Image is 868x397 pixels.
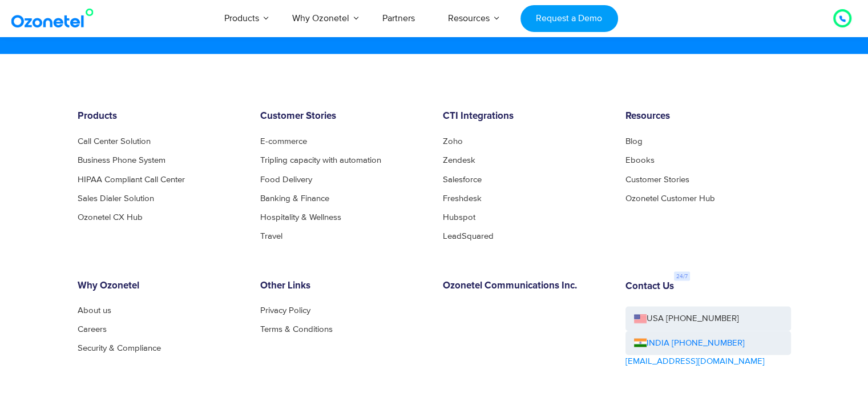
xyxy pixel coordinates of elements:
[78,137,151,146] a: Call Center Solution
[634,338,647,347] img: ind-flag.png
[443,194,482,202] a: Freshdesk
[443,231,494,240] a: LeadSquared
[625,137,643,146] a: Blog
[260,231,282,240] a: Travel
[625,194,715,202] a: Ozonetel Customer Hub
[634,336,745,350] a: INDIA [PHONE_NUMBER]
[260,280,426,291] h6: Other Links
[78,306,111,314] a: About us
[443,212,475,221] a: Hubspot
[78,156,165,165] a: Business Phone System
[78,212,143,221] a: Ozonetel CX Hub
[443,111,608,122] h6: CTI Integrations
[625,156,655,165] a: Ebooks
[625,355,765,368] a: [EMAIL_ADDRESS][DOMAIN_NAME]
[260,306,310,314] a: Privacy Policy
[78,175,185,183] a: HIPAA Compliant Call Center
[634,314,647,323] img: us-flag.png
[78,343,161,352] a: Security & Compliance
[260,156,381,165] a: Tripling capacity with automation
[260,212,341,221] a: Hospitality & Wellness
[625,175,689,183] a: Customer Stories
[520,5,618,32] a: Request a Demo
[443,156,475,165] a: Zendesk
[625,111,791,122] h6: Resources
[260,194,329,202] a: Banking & Finance
[625,306,791,331] a: USA [PHONE_NUMBER]
[625,280,674,292] h6: Contact Us
[260,175,312,183] a: Food Delivery
[443,137,463,146] a: Zoho
[78,280,243,291] h6: Why Ozonetel
[78,194,154,202] a: Sales Dialer Solution
[78,324,107,333] a: Careers
[443,175,482,183] a: Salesforce
[78,111,243,122] h6: Products
[443,280,608,291] h6: Ozonetel Communications Inc.
[260,111,426,122] h6: Customer Stories
[260,137,307,146] a: E-commerce
[260,324,333,333] a: Terms & Conditions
